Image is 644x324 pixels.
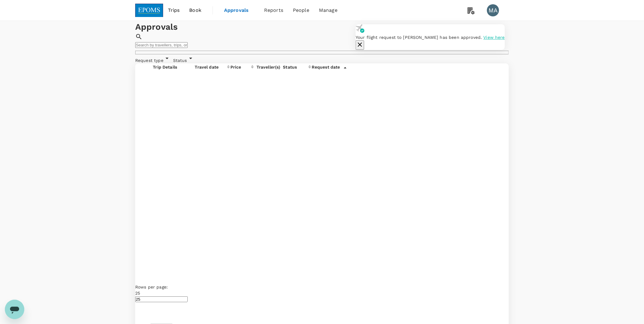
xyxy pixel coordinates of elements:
[356,35,482,40] span: Your flight request to [PERSON_NAME] has been approved.
[135,58,163,63] span: Request type
[283,64,297,70] div: Status
[319,7,337,14] span: Manage
[135,284,188,290] p: Rows per page:
[484,35,505,40] span: View here
[135,290,188,296] div: 25
[5,300,24,319] iframe: Button to launch messaging window
[487,4,499,16] div: MA
[312,64,340,70] div: Request date
[135,21,509,33] h1: Approvals
[173,58,187,63] span: Status
[293,7,309,14] span: People
[264,7,283,14] span: Reports
[254,64,282,70] p: Traveller(s)
[135,42,188,48] input: Search by travellers, trips, or destination
[173,55,194,63] div: Status
[224,7,254,14] span: Approvals
[135,4,163,17] img: EPOMS SDN BHD
[135,55,171,63] div: Request type
[168,7,180,14] span: Trips
[195,64,219,70] div: Travel date
[356,24,364,33] img: flight-approved
[189,7,201,14] span: Book
[136,64,194,70] p: Trip Details
[230,64,241,70] div: Price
